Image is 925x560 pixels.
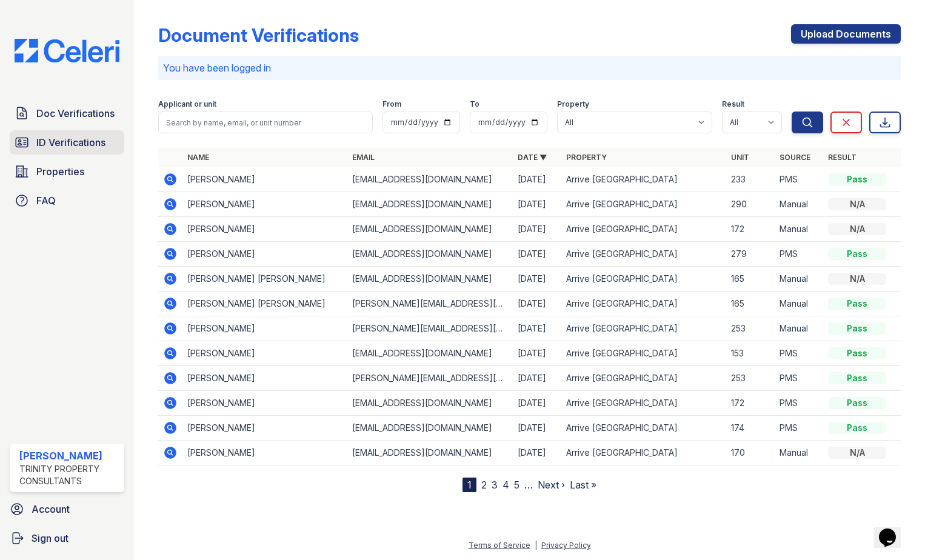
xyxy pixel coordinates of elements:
a: Doc Verifications [10,101,124,125]
td: [EMAIL_ADDRESS][DOMAIN_NAME] [347,341,512,366]
div: Pass [828,298,886,310]
td: 165 [726,267,775,292]
td: PMS [775,167,823,192]
td: [EMAIL_ADDRESS][DOMAIN_NAME] [347,416,512,441]
a: Result [828,153,857,162]
td: [DATE] [513,366,561,391]
label: Result [722,99,744,109]
td: [PERSON_NAME][EMAIL_ADDRESS][PERSON_NAME][DOMAIN_NAME] [347,316,512,341]
td: [PERSON_NAME][EMAIL_ADDRESS][PERSON_NAME][DOMAIN_NAME] [347,366,512,391]
td: PMS [775,366,823,391]
div: Pass [828,422,886,434]
td: PMS [775,391,823,416]
div: 1 [463,478,476,492]
a: Source [780,153,810,162]
td: [PERSON_NAME] [182,167,347,192]
label: To [470,99,479,109]
td: [PERSON_NAME] [182,242,347,267]
td: [DATE] [513,267,561,292]
td: 290 [726,192,775,217]
td: [DATE] [513,217,561,242]
td: Arrive [GEOGRAPHIC_DATA] [561,391,726,416]
td: Manual [775,292,823,316]
td: [DATE] [513,192,561,217]
td: Arrive [GEOGRAPHIC_DATA] [561,341,726,366]
td: [EMAIL_ADDRESS][DOMAIN_NAME] [347,167,512,192]
td: 170 [726,441,775,465]
td: Manual [775,217,823,242]
td: [PERSON_NAME] [182,341,347,366]
a: Account [5,497,129,521]
label: From [382,99,401,109]
span: Properties [36,164,84,179]
img: CE_Logo_Blue-a8612792a0a2168367f1c8372b55b34899dd931a85d93a1a3d3e32e68fde9ad4.png [5,39,129,62]
a: Date ▼ [518,153,547,162]
td: [EMAIL_ADDRESS][DOMAIN_NAME] [347,242,512,267]
td: Manual [775,316,823,341]
span: Doc Verifications [36,106,115,121]
label: Property [557,99,589,109]
td: Manual [775,267,823,292]
td: [DATE] [513,316,561,341]
a: FAQ [10,188,124,213]
td: [PERSON_NAME][EMAIL_ADDRESS][PERSON_NAME][DOMAIN_NAME] [347,292,512,316]
p: You have been logged in [163,61,896,75]
a: 4 [503,479,509,491]
td: [PERSON_NAME] [182,217,347,242]
a: 5 [514,479,519,491]
td: Arrive [GEOGRAPHIC_DATA] [561,441,726,465]
td: [DATE] [513,242,561,267]
div: Pass [828,397,886,409]
a: Email [352,153,375,162]
td: 233 [726,167,775,192]
span: Sign out [32,531,68,545]
div: Document Verifications [158,24,359,46]
td: 165 [726,292,775,316]
td: [DATE] [513,416,561,441]
td: Manual [775,441,823,465]
div: | [535,541,537,550]
td: Arrive [GEOGRAPHIC_DATA] [561,242,726,267]
iframe: chat widget [874,512,913,548]
span: … [524,478,533,492]
a: Next › [538,479,565,491]
div: Pass [828,372,886,384]
a: Property [566,153,607,162]
a: 3 [492,479,498,491]
td: [PERSON_NAME] [182,192,347,217]
a: Privacy Policy [541,541,591,550]
td: [EMAIL_ADDRESS][DOMAIN_NAME] [347,391,512,416]
td: [EMAIL_ADDRESS][DOMAIN_NAME] [347,441,512,465]
a: Unit [731,153,749,162]
div: Trinity Property Consultants [19,463,119,487]
span: ID Verifications [36,135,105,150]
td: [PERSON_NAME] [PERSON_NAME] [182,292,347,316]
div: N/A [828,273,886,285]
a: ID Verifications [10,130,124,155]
td: [PERSON_NAME] [182,366,347,391]
a: 2 [481,479,487,491]
span: FAQ [36,193,56,208]
td: Arrive [GEOGRAPHIC_DATA] [561,167,726,192]
div: Pass [828,347,886,359]
div: Pass [828,248,886,260]
a: Upload Documents [791,24,901,44]
td: [PERSON_NAME] [182,416,347,441]
a: Properties [10,159,124,184]
div: N/A [828,198,886,210]
td: 279 [726,242,775,267]
td: Arrive [GEOGRAPHIC_DATA] [561,416,726,441]
td: Arrive [GEOGRAPHIC_DATA] [561,292,726,316]
td: Manual [775,192,823,217]
td: PMS [775,242,823,267]
td: [EMAIL_ADDRESS][DOMAIN_NAME] [347,217,512,242]
input: Search by name, email, or unit number [158,112,373,133]
div: Pass [828,322,886,335]
td: [EMAIL_ADDRESS][DOMAIN_NAME] [347,192,512,217]
td: Arrive [GEOGRAPHIC_DATA] [561,192,726,217]
td: [PERSON_NAME] [182,441,347,465]
td: [DATE] [513,341,561,366]
td: 253 [726,366,775,391]
td: [PERSON_NAME] [PERSON_NAME] [182,267,347,292]
td: Arrive [GEOGRAPHIC_DATA] [561,267,726,292]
